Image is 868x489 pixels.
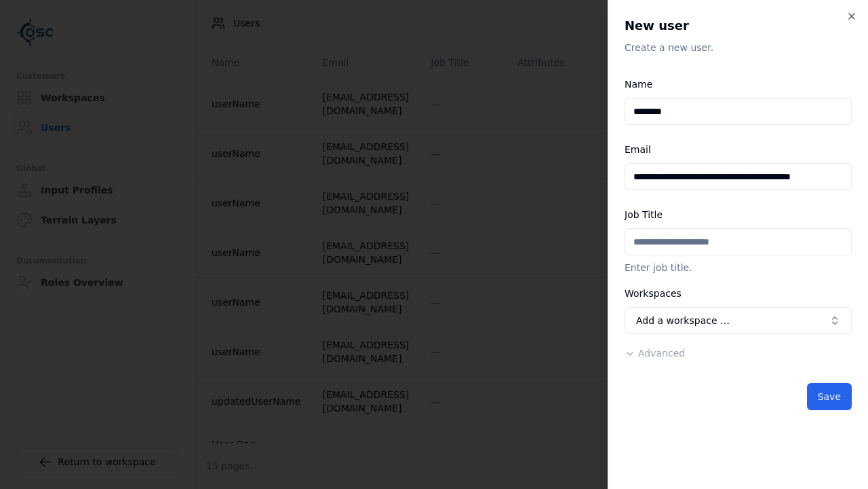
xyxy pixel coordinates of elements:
[636,314,730,327] span: Add a workspace …
[807,383,852,410] button: Save
[625,346,685,360] button: Advanced
[625,209,663,220] label: Job Title
[625,261,852,274] p: Enter job title.
[625,288,682,299] label: Workspaces
[625,16,852,35] h2: New user
[625,79,652,90] label: Name
[625,41,852,54] p: Create a new user.
[638,348,685,359] span: Advanced
[625,144,651,155] label: Email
